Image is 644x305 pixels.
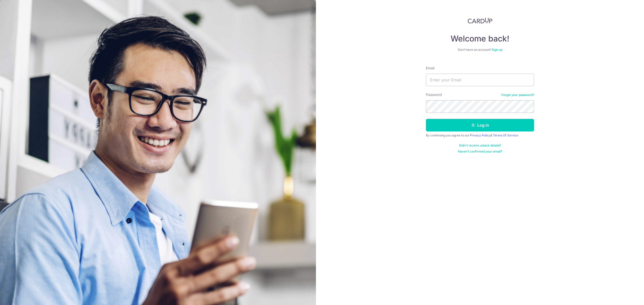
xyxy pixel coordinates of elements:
div: By continuing you agree to our & [426,133,534,137]
div: Don’t have an account? [426,48,534,52]
a: Forgot your password? [501,93,534,97]
a: Terms Of Service [493,133,518,137]
a: Sign up [492,48,502,52]
a: Didn't receive unlock details? [459,143,501,147]
input: Enter your Email [426,74,534,86]
a: Haven't confirmed your email? [458,149,502,154]
h4: Welcome back! [426,34,534,44]
label: Password [426,92,442,97]
img: CardUp Logo [468,18,492,24]
a: Privacy Policy [470,133,491,137]
button: Log in [426,119,534,131]
label: Email [426,66,434,71]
